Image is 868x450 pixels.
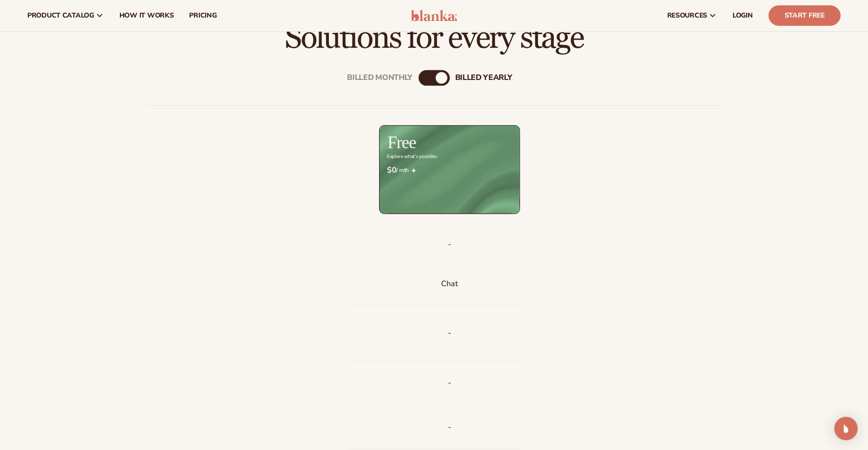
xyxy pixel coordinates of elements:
div: Explore what's possible. [387,154,437,159]
span: - [448,374,451,392]
img: Free_Icon_bb6e7c7e-73f8-44bd-8ed0-223ea0fc522e.png [411,168,416,173]
span: How It Works [119,12,174,20]
span: product catalog [27,12,94,20]
p: - [448,324,451,342]
span: pricing [189,12,216,20]
span: / mth [387,166,512,175]
img: free_bg.png [380,126,520,214]
span: - [448,418,451,436]
div: Billed Monthly [347,73,413,82]
div: Open Intercom Messenger [834,417,858,440]
span: resources [667,12,707,20]
strong: $0 [387,166,396,175]
h2: Free [387,134,416,151]
span: LOGIN [733,12,753,20]
img: logo [411,10,457,21]
p: Chat [442,275,458,293]
span: - [448,235,451,254]
a: Start Free [769,5,841,26]
h2: Solutions for every stage [27,22,841,55]
div: billed Yearly [455,73,512,82]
